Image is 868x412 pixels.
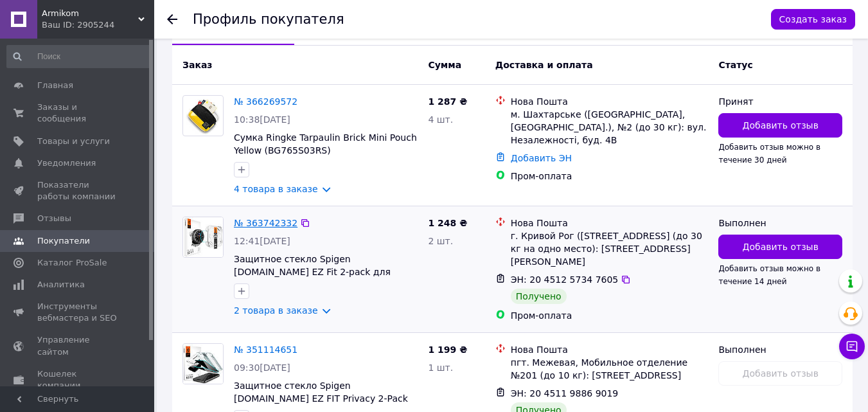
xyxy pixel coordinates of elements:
span: 10:38[DATE] [234,114,290,125]
a: № 363742332 [234,218,297,228]
span: Отзывы [37,213,71,224]
h1: Профиль покупателя [193,12,344,27]
a: Добавить ЭН [511,153,572,163]
span: ЭН: 20 4511 9886 9019 [511,388,619,399]
img: Фото товару [183,344,223,384]
span: Сумма [428,60,461,70]
span: Аналитика [37,279,85,291]
span: 1 287 ₴ [428,96,467,107]
span: Доставка и оплата [495,60,593,70]
a: Фото товару [182,95,224,136]
span: 12:41[DATE] [234,236,290,246]
div: Нова Пошта [511,217,709,229]
span: 1 248 ₴ [428,218,467,228]
a: Фото товару [182,217,224,258]
div: Пром-оплата [511,309,709,322]
a: № 351114651 [234,345,297,355]
div: Вернуться назад [167,13,177,26]
span: Товары и услуги [37,136,110,147]
span: Покупатели [37,235,90,247]
span: Добавить отзыв можно в течение 30 дней [718,143,820,165]
span: Инструменты вебмастера и SEO [37,301,119,324]
span: 4 шт. [428,114,453,125]
img: Фото товару [186,96,220,136]
a: № 366269572 [234,96,297,107]
span: Armikom [42,8,138,19]
span: ЭН: 20 4512 5734 7605 [511,274,619,285]
div: Пром-оплата [511,170,709,183]
button: Добавить отзыв [718,113,842,138]
span: Статус [718,60,752,70]
span: Добавить отзыв [743,240,819,253]
div: Нова Пошта [511,343,709,356]
span: Добавить отзыв [743,119,819,132]
span: Добавить отзыв можно в течение 14 дней [718,264,820,286]
button: Чат с покупателем [839,334,865,359]
button: Создать заказ [771,9,855,30]
div: Принят [718,95,842,108]
input: Поиск [6,45,152,68]
img: Фото товару [183,217,223,257]
span: Заказ [182,60,212,70]
span: 1 шт. [428,363,453,373]
a: Сумка Ringke Tarpaulin Brick Mini Pouch Yellow (BG765S03RS) [234,132,417,156]
div: Ваш ID: 2905244 [42,19,154,31]
div: пгт. Межевая, Мобильное отделение №201 (до 10 кг): [STREET_ADDRESS] [511,356,709,382]
div: г. Кривой Рог ([STREET_ADDRESS] (до 30 кг на одно место): [STREET_ADDRESS][PERSON_NAME] [511,229,709,268]
a: Фото товару [182,343,224,384]
span: Заказы и сообщения [37,102,119,125]
div: Нова Пошта [511,95,709,108]
span: Показатели работы компании [37,179,119,202]
span: 1 199 ₴ [428,345,467,355]
span: Уведомления [37,157,96,169]
a: 2 товара в заказе [234,305,318,316]
span: Главная [37,80,73,91]
div: Выполнен [718,217,842,229]
div: м. Шахтарське ([GEOGRAPHIC_DATA], [GEOGRAPHIC_DATA].), №2 (до 30 кг): вул. Незалежності, буд. 4В [511,108,709,147]
button: Добавить отзыв [718,235,842,259]
div: Выполнен [718,343,842,356]
span: Кошелек компании [37,368,119,391]
span: 09:30[DATE] [234,363,290,373]
span: 2 шт. [428,236,453,246]
div: Получено [511,289,567,304]
span: Каталог ProSale [37,257,107,269]
a: Защитное стекло Spigen [DOMAIN_NAME] EZ Fit 2-pack для Samsung Galaxy Watch 8 Classic 46mm (AGL09... [234,254,415,303]
span: Управление сайтом [37,334,119,357]
a: 4 товара в заказе [234,184,318,194]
